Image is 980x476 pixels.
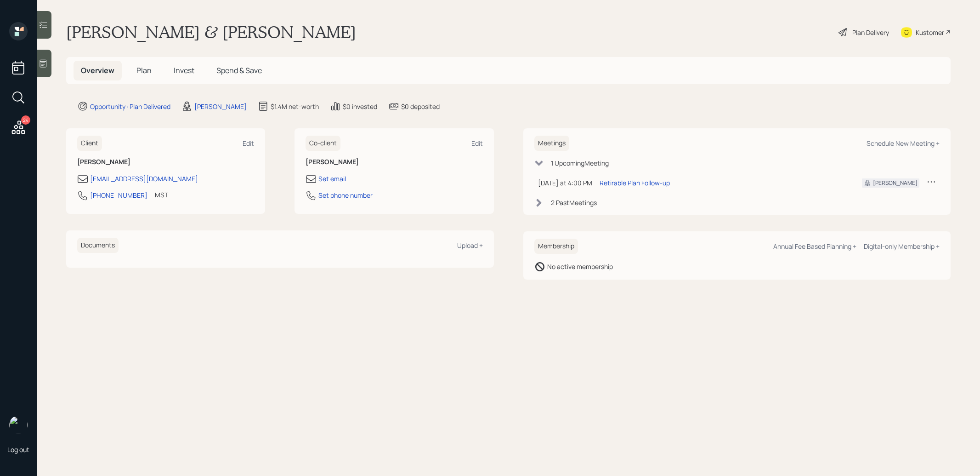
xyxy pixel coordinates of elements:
div: Log out [7,445,29,454]
div: [PHONE_NUMBER] [90,190,147,200]
div: Retirable Plan Follow-up [600,178,670,188]
div: Upload + [457,241,483,250]
div: [DATE] at 4:00 PM [538,178,592,188]
span: Invest [174,65,194,75]
div: $0 deposited [401,102,440,111]
div: MST [155,190,168,200]
div: Plan Delivery [852,28,889,37]
div: No active membership [547,262,613,271]
div: 2 Past Meeting s [551,198,597,207]
span: Spend & Save [216,65,262,75]
h1: [PERSON_NAME] & [PERSON_NAME] [66,22,356,42]
h6: Client [77,136,102,151]
div: 24 [21,115,30,125]
div: Annual Fee Based Planning + [773,242,856,251]
h6: Documents [77,238,119,253]
div: 1 Upcoming Meeting [551,158,609,168]
span: Plan [136,65,152,75]
div: [PERSON_NAME] [873,179,918,187]
div: Schedule New Meeting + [867,139,940,148]
img: treva-nostdahl-headshot.png [9,416,28,434]
div: Edit [471,139,483,148]
h6: [PERSON_NAME] [77,158,254,166]
div: Digital-only Membership + [864,242,940,251]
h6: Co-client [306,136,340,151]
div: Set email [318,174,346,184]
div: $1.4M net-worth [271,102,319,111]
h6: [PERSON_NAME] [306,158,482,166]
div: $0 invested [343,102,377,111]
div: [EMAIL_ADDRESS][DOMAIN_NAME] [90,174,198,184]
span: Overview [81,65,114,75]
div: Set phone number [318,190,373,200]
div: Edit [243,139,254,148]
h6: Meetings [534,136,569,151]
h6: Membership [534,239,578,254]
div: Opportunity · Plan Delivered [90,102,170,111]
div: Kustomer [916,28,944,37]
div: [PERSON_NAME] [194,102,247,111]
